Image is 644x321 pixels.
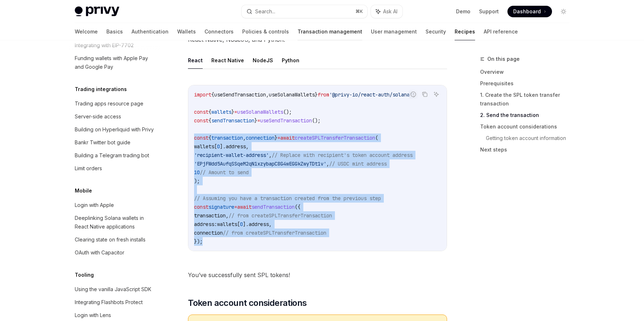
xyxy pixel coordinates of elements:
a: Basics [106,23,123,40]
span: transaction [194,212,226,219]
a: Authentication [132,23,169,40]
span: { [208,109,211,115]
h5: Tooling [75,271,94,279]
a: Limit orders [69,162,161,175]
a: Deeplinking Solana wallets in React Native applications [69,212,161,233]
a: 1. Create the SPL token transfer transaction [480,89,575,109]
span: { [211,91,214,98]
a: Wallets [177,23,196,40]
span: // Assuming you have a transaction created from the previous step [194,195,381,202]
a: Transaction management [298,23,362,40]
span: from [318,91,329,98]
span: signature [208,204,234,210]
div: Trading apps resource page [75,99,143,108]
span: ]. [243,221,249,227]
span: Token account considerations [188,297,307,309]
a: Next steps [480,144,575,155]
a: Dashboard [507,6,552,17]
button: Report incorrect code [409,90,418,99]
span: useSolanaWallets [237,109,283,115]
div: OAuth with Capacitor [75,248,124,257]
a: API reference [484,23,518,40]
a: OAuth with Capacitor [69,246,161,259]
span: createSPLTransferTransaction [295,135,375,141]
span: { [208,117,211,124]
h5: Mobile [75,186,92,195]
span: ( [375,135,378,141]
span: , [246,143,249,150]
button: NodeJS [253,52,273,69]
span: address [249,221,269,227]
span: (); [283,109,292,115]
span: wallets [211,109,231,115]
a: Welcome [75,23,98,40]
span: await [237,204,252,210]
span: 'recipient-wallet-address' [194,152,269,158]
span: You’ve successfully sent SPL tokens! [188,270,447,280]
div: Clearing state on fresh installs [75,235,146,244]
a: Recipes [455,23,475,40]
span: = [277,135,280,141]
span: [ [237,221,240,227]
span: const [194,135,208,141]
span: // from createSPLTransferTransaction [223,230,326,236]
button: React Native [211,52,244,69]
span: } [315,91,318,98]
span: address: [194,221,217,227]
span: On this page [487,55,520,63]
a: Login with Apple [69,199,161,212]
span: import [194,91,211,98]
div: Building a Telegram trading bot [75,151,149,160]
span: , [269,152,272,158]
span: useSolanaWallets [269,91,315,98]
span: sendTransaction [252,204,295,210]
div: Deeplinking Solana wallets in React Native applications [75,214,157,231]
a: Support [479,8,499,15]
span: , [269,221,272,227]
span: wallets [194,143,214,150]
button: Ask AI [371,5,402,18]
span: 'EPjFWdd5AufqSSqeM2qN1xzybapC8G4wEGGkZwyTDt1v' [194,160,326,167]
span: = [257,117,260,124]
span: const [194,204,208,210]
div: Using the vanilla JavaScript SDK [75,285,151,294]
span: // Amount to send [200,169,249,176]
span: } [231,109,234,115]
a: Integrating Flashbots Protect [69,296,161,309]
span: useSendTransaction [260,117,312,124]
a: Building a Telegram trading bot [69,149,161,162]
a: Building on Hyperliquid with Privy [69,123,161,136]
span: 0 [217,143,220,150]
img: light logo [75,6,119,17]
a: Using the vanilla JavaScript SDK [69,283,161,296]
span: transaction [211,135,243,141]
button: Python [282,52,299,69]
span: Dashboard [513,8,541,15]
div: Login with Lens [75,311,111,320]
a: Connectors [204,23,234,40]
span: (); [312,117,321,124]
span: useSendTransaction [214,91,266,98]
span: , [266,91,269,98]
a: Security [425,23,446,40]
a: 2. Send the transaction [480,109,575,121]
span: ]. [220,143,226,150]
a: Token account considerations [480,121,575,132]
a: User management [371,23,417,40]
span: , [326,160,329,167]
span: // from createSPLTransferTransaction [229,212,332,219]
span: 10 [194,169,200,176]
button: React [188,52,203,69]
button: Toggle dark mode [558,6,569,17]
a: Clearing state on fresh installs [69,233,161,246]
span: = [234,109,237,115]
span: } [254,117,257,124]
div: Funding wallets with Apple Pay and Google Pay [75,54,157,71]
span: Ask AI [383,8,397,15]
a: Server-side access [69,110,161,123]
a: Getting token account information [486,132,575,144]
button: Search...⌘K [241,5,367,18]
span: address [226,143,246,150]
div: Search... [255,7,275,16]
a: Policies & controls [242,23,289,40]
